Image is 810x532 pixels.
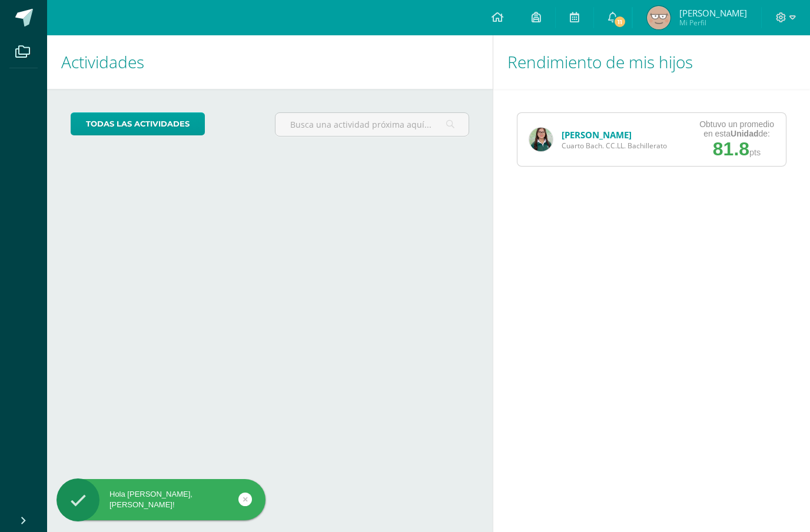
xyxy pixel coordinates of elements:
[679,7,747,19] span: [PERSON_NAME]
[749,148,761,157] span: pts
[731,129,758,138] strong: Unidad
[507,35,796,89] h1: Rendimiento de mis hijos
[61,35,479,89] h1: Actividades
[275,113,469,136] input: Busca una actividad próxima aquí...
[529,128,553,151] img: d3b952ba74ec6998ed3d1387a23c119d.png
[613,15,626,28] span: 11
[57,489,265,510] div: Hola [PERSON_NAME], [PERSON_NAME]!
[679,18,747,28] span: Mi Perfil
[699,119,774,138] div: Obtuvo un promedio en esta de:
[713,138,749,159] span: 81.8
[647,6,670,29] img: 2e96cb3e5b8e14c85ed69ee936b51d71.png
[71,112,205,135] a: todas las Actividades
[562,129,632,141] a: [PERSON_NAME]
[562,141,667,151] span: Cuarto Bach. CC.LL. Bachillerato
